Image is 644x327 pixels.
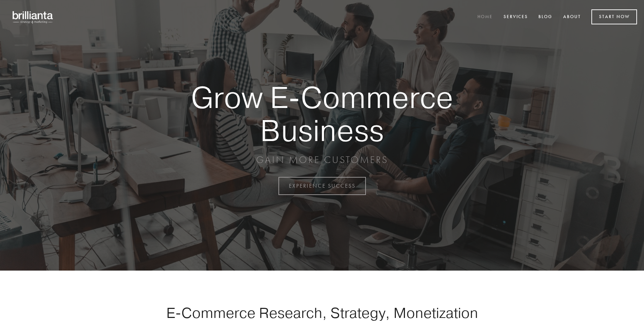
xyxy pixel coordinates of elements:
a: Home [473,11,497,23]
a: Services [499,11,532,23]
p: GAIN MORE CUSTOMERS [167,154,477,166]
h1: E-Commerce Research, Strategy, Monetization [144,304,500,321]
a: EXPERIENCE SUCCESS [278,177,366,195]
strong: Grow E-Commerce Business [167,81,477,147]
a: About [559,11,585,23]
img: brillianta - research, strategy, marketing [7,7,59,27]
a: Blog [534,11,557,23]
a: Start Now [591,9,637,24]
